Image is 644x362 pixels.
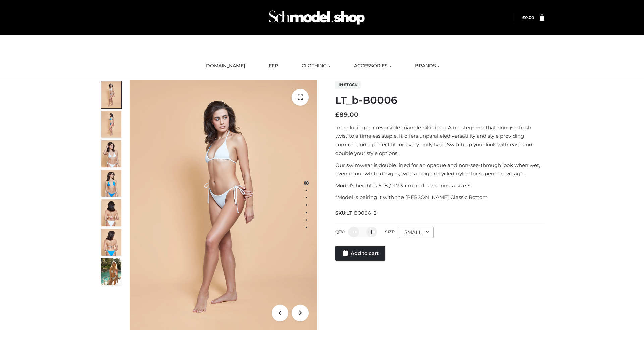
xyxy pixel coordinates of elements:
[101,229,121,256] img: ArielClassicBikiniTop_CloudNine_AzureSky_OW114ECO_8-scaled.jpg
[101,111,121,138] img: ArielClassicBikiniTop_CloudNine_AzureSky_OW114ECO_2-scaled.jpg
[335,161,544,178] p: Our swimwear is double lined for an opaque and non-see-through look when wet, even in our white d...
[266,4,367,31] img: Schmodel Admin 964
[335,81,361,89] span: In stock
[335,111,339,118] span: £
[399,227,434,238] div: SMALL
[101,81,121,108] img: ArielClassicBikiniTop_CloudNine_AzureSky_OW114ECO_1-scaled.jpg
[522,15,534,20] bdi: 0.00
[101,199,121,226] img: ArielClassicBikiniTop_CloudNine_AzureSky_OW114ECO_7-scaled.jpg
[522,15,534,20] a: £0.00
[199,59,250,73] a: [DOMAIN_NAME]
[385,229,395,234] label: Size:
[297,59,335,73] a: CLOTHING
[130,80,317,330] img: LT_b-B0006
[264,59,283,73] a: FFP
[335,94,544,106] h1: LT_b-B0006
[522,15,525,20] span: £
[335,209,377,217] span: SKU:
[101,140,121,167] img: ArielClassicBikiniTop_CloudNine_AzureSky_OW114ECO_3-scaled.jpg
[349,59,396,73] a: ACCESSORIES
[101,258,121,285] img: Arieltop_CloudNine_AzureSky2.jpg
[101,170,121,197] img: ArielClassicBikiniTop_CloudNine_AzureSky_OW114ECO_4-scaled.jpg
[410,59,445,73] a: BRANDS
[335,123,544,158] p: Introducing our reversible triangle bikini top. A masterpiece that brings a fresh twist to a time...
[346,210,377,216] span: LT_B0006_2
[335,193,544,202] p: *Model is pairing it with the [PERSON_NAME] Classic Bottom
[335,229,345,234] label: QTY:
[335,111,358,118] bdi: 89.00
[335,181,544,190] p: Model’s height is 5 ‘8 / 173 cm and is wearing a size S.
[335,246,385,261] a: Add to cart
